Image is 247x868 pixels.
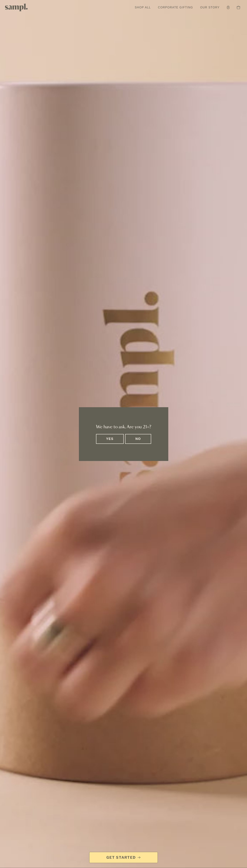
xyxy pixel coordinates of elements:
[198,4,221,11] a: Our Story
[89,852,158,863] a: Get Started
[106,855,136,860] span: Get Started
[156,4,195,11] a: Corporate Gifting
[5,4,28,11] img: Sampl logo
[133,4,153,11] a: Shop All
